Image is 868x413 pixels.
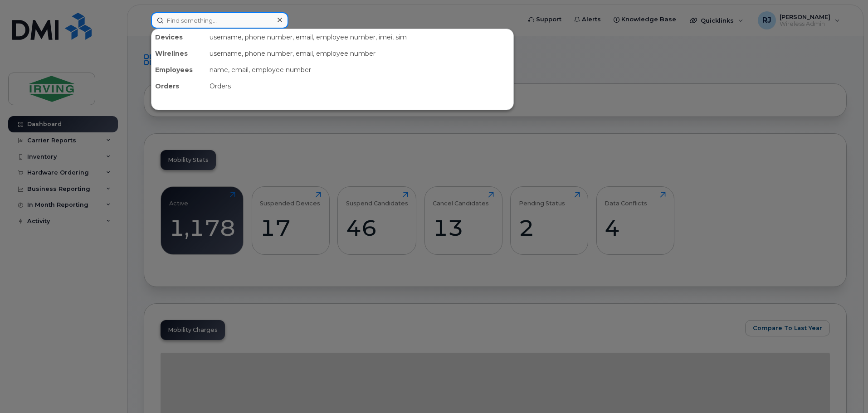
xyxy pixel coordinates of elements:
[151,78,206,94] div: Orders
[206,45,513,62] div: username, phone number, email, employee number
[151,62,206,78] div: Employees
[151,45,206,62] div: Wirelines
[151,29,206,45] div: Devices
[206,29,513,45] div: username, phone number, email, employee number, imei, sim
[206,62,513,78] div: name, email, employee number
[206,78,513,94] div: Orders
